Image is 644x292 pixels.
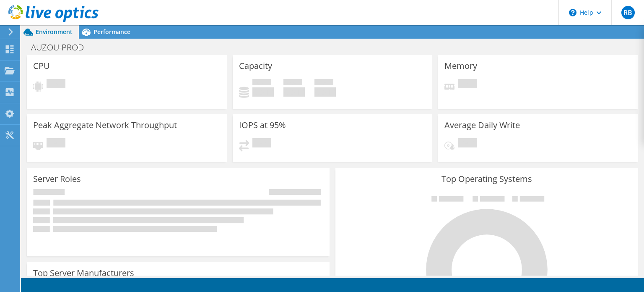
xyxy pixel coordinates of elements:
h3: Top Operating Systems [342,174,632,184]
span: Pending [47,79,65,90]
h3: Server Roles [33,174,81,184]
svg: \n [569,9,576,16]
span: Environment [36,28,73,36]
span: Used [252,79,271,87]
span: Total [314,79,333,87]
span: RB [621,6,635,19]
h3: Top Server Manufacturers [33,268,134,278]
h3: Memory [444,61,477,71]
span: Free [283,79,302,87]
span: Performance [93,28,130,36]
h3: IOPS at 95% [239,121,286,130]
h3: Capacity [239,61,272,71]
h3: Peak Aggregate Network Throughput [33,121,177,130]
span: Pending [458,138,477,150]
h4: 0 GiB [283,87,305,97]
h4: 0 GiB [252,87,274,97]
h1: AUZOU-PROD [27,43,97,52]
h3: CPU [33,61,50,71]
span: Pending [47,138,65,150]
span: Pending [458,79,477,90]
h3: Average Daily Write [444,121,520,130]
span: Pending [252,138,271,150]
h4: 0 GiB [314,87,336,97]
